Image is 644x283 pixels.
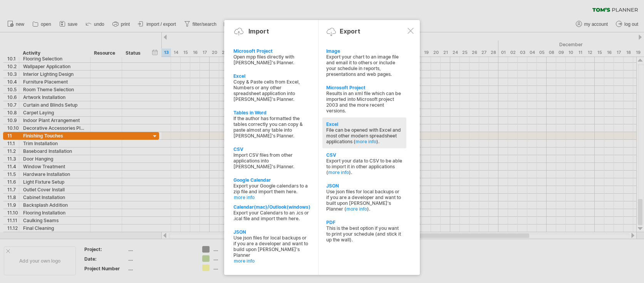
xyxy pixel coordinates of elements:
[233,116,310,139] div: If the author has formatted the tables correctly you can copy & paste almost any table into [PERS...
[326,183,402,189] div: JSON
[356,139,376,144] a: more info
[340,27,360,35] div: Export
[326,90,402,114] div: Results in an xml file which can be imported into Microsoft project 2003 and the more recent vers...
[326,152,402,158] div: CSV
[326,225,402,243] div: This is the best option if you want to print your schedule (and stick it up the wall).
[326,189,402,212] div: Use json files for local backups or if you are a developer and want to built upon [PERSON_NAME]'s...
[326,85,402,90] div: Microsoft Project
[233,73,310,79] div: Excel
[328,169,349,175] a: more info
[326,219,402,225] div: PDF
[234,194,310,200] a: more info
[326,121,402,127] div: Excel
[326,127,402,144] div: File can be opened with Excel and most other modern spreadsheet applications ( ).
[346,206,367,212] a: more info
[248,27,269,35] div: Import
[326,158,402,175] div: Export your data to CSV to be able to import it in other applications ( ).
[233,110,310,116] div: Tables in Word
[326,54,402,77] div: Export your chart to an image file and email it to others or include your schedule in reports, pr...
[326,48,402,54] div: Image
[234,258,310,264] a: more info
[233,79,310,102] div: Copy & Paste cells from Excel, Numbers or any other spreadsheet application into [PERSON_NAME]'s ...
